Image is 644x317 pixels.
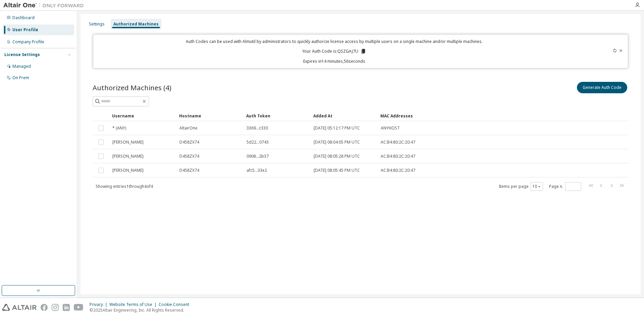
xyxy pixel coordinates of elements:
[52,304,59,311] img: instagram.svg
[314,140,360,145] span: [DATE] 08:04:05 PM UTC
[112,140,144,145] span: [PERSON_NAME]
[179,168,199,173] span: D458ZX74
[314,154,360,159] span: [DATE] 08:05:28 PM UTC
[179,140,199,145] span: D458ZX74
[247,168,267,173] span: afc5...33e2
[313,110,375,121] div: Added At
[247,125,268,131] span: 3369...c333
[381,154,415,159] span: AC:B4:80:2C:20:47
[90,307,193,313] p: © 2025 Altair Engineering, Inc. All Rights Reserved.
[112,168,144,173] span: [PERSON_NAME]
[247,154,269,159] span: 0908...2b37
[314,168,360,173] span: [DATE] 08:05:45 PM UTC
[577,82,627,93] button: Generate Auth Code
[112,125,126,131] span: * (ANY)
[74,304,84,311] img: youtube.svg
[302,48,366,54] p: Your Auth Code is: QSZGAJ7U
[109,302,159,307] div: Website Terms of Use
[96,183,153,189] span: Showing entries 1 through 4 of 4
[381,168,415,173] span: AC:B4:80:2C:20:47
[112,110,174,121] div: Username
[381,140,415,145] span: AC:B4:80:2C:20:47
[549,182,581,191] span: Page n.
[97,58,572,64] p: Expires in 14 minutes, 56 seconds
[12,39,44,45] div: Company Profile
[381,125,400,131] span: ANYHOST
[4,52,40,57] div: License Settings
[314,125,360,131] span: [DATE] 05:12:17 PM UTC
[499,182,543,191] span: Items per page
[12,64,31,69] div: Managed
[179,154,199,159] span: D458ZX74
[246,110,308,121] div: Auth Token
[2,304,37,311] img: altair_logo.svg
[532,184,541,189] button: 10
[159,302,193,307] div: Cookie Consent
[41,304,48,311] img: facebook.svg
[3,2,87,9] img: Altair One
[63,304,70,311] img: linkedin.svg
[89,21,105,27] div: Settings
[112,154,144,159] span: [PERSON_NAME]
[113,21,159,27] div: Authorized Machines
[90,302,109,307] div: Privacy
[247,140,269,145] span: 5d22...0743
[12,27,38,33] div: User Profile
[97,39,572,44] p: Auth Codes can be used with Almutil by administrators to quickly authorize license access by mult...
[93,83,171,92] span: Authorized Machines (4)
[12,75,29,81] div: On Prem
[12,15,35,20] div: Dashboard
[179,110,241,121] div: Hostname
[179,125,198,131] span: AltairOne
[380,110,560,121] div: MAC Addresses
